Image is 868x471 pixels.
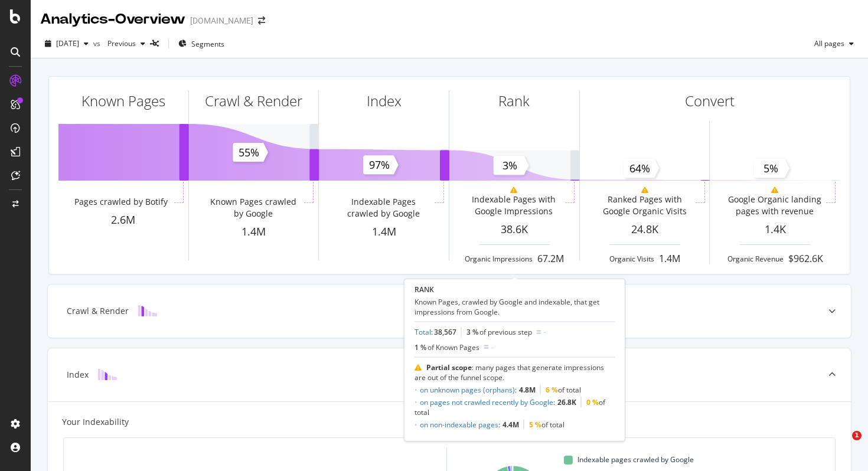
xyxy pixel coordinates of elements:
div: Crawl & Render [67,305,129,317]
div: 2.6M [58,212,188,228]
div: Index [67,369,89,381]
div: 38.6K [449,222,579,237]
div: Known Pages, crawled by Google and indexable, that get impressions from Google. [415,297,615,317]
li: : [415,384,615,397]
div: [DOMAIN_NAME] [190,15,253,27]
div: Index [367,91,402,111]
b: 26.8K [557,397,576,407]
div: Analytics - Overview [40,9,185,30]
li: : [415,397,615,420]
button: Previous [103,34,150,53]
div: RANK [415,284,615,295]
div: : [415,327,456,337]
div: Indexable Pages with Google Impressions [465,194,563,217]
span: 5 % [529,420,541,430]
img: Equal [484,345,489,349]
img: block-icon [138,305,157,316]
span: of total [415,397,605,417]
span: : many pages that generate impressions are out of the funnel scope. [415,362,604,382]
div: arrow-right-arrow-left [258,17,265,25]
span: 0 % [586,397,599,407]
div: - [544,327,546,337]
iframe: Intercom live chat [828,431,856,459]
b: 4.4M [502,420,519,430]
span: Indexable pages crawled by Google [577,453,694,467]
div: 1.4M [189,224,319,240]
span: 6 % [546,384,558,394]
span: All pages [810,38,844,48]
div: Known Pages [81,91,165,111]
span: Segments [191,39,224,49]
div: 67.2M [537,252,564,266]
a: on unknown pages (orphans) [420,384,515,394]
span: vs [93,38,103,48]
img: Equal [537,330,541,333]
li: : [415,420,615,430]
span: Previous [103,38,136,48]
div: - [491,342,494,352]
span: 2025 Sep. 15th [56,38,79,48]
span: of total [519,384,581,394]
span: 38,567 [434,327,456,337]
b: Partial scope [426,362,472,372]
button: [DATE] [40,34,93,53]
div: Crawl & Render [205,91,302,111]
button: All pages [810,34,859,53]
div: Organic Impressions [465,254,533,264]
a: Total [415,327,431,337]
span: of total [502,420,564,430]
a: on pages not crawled recently by Google [420,397,553,407]
div: Known Pages crawled by Google [205,196,302,220]
div: Rank [498,91,530,111]
span: 1 [852,431,862,440]
span: of Known Pages [428,342,479,352]
div: 3 % [466,327,532,337]
img: block-icon [98,369,117,380]
b: 4.8M [519,384,536,394]
a: on non-indexable pages [420,420,498,430]
span: of previous step [479,327,532,337]
div: 1.4M [319,224,449,240]
div: Indexable Pages crawled by Google [335,196,432,220]
div: 1 % [415,342,479,352]
button: Segments [174,34,229,53]
div: Pages crawled by Botify [74,196,168,208]
div: Your Indexability [62,416,129,428]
